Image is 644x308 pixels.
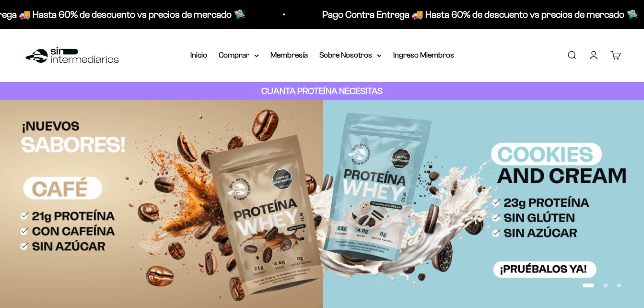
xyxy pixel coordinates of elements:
[270,51,308,59] a: Membresía
[190,51,207,59] a: Inicio
[319,49,382,61] summary: Sobre Nosotros
[393,51,454,59] a: Ingreso Miembros
[321,7,637,22] p: Pago Contra Entrega 🚚 Hasta 60% de descuento vs precios de mercado 🛸
[261,86,383,96] strong: CUANTA PROTEÍNA NECESITAS
[219,49,259,61] summary: Comprar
